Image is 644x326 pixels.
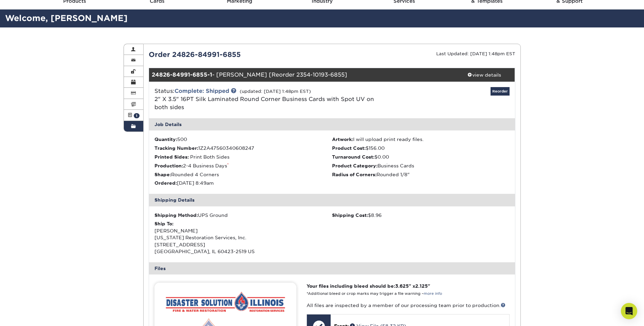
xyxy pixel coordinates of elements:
[332,172,376,177] strong: Radius of Corners:
[154,145,198,151] strong: Tracking Number:
[154,163,183,168] strong: Production:
[332,145,366,151] strong: Product Cost:
[154,162,332,169] li: 2-4 Business Days
[154,137,177,142] strong: Quantity:
[621,303,637,319] div: Open Intercom Messenger
[124,110,144,121] a: 1
[332,162,510,169] li: Business Cards
[149,87,393,111] div: Status:
[454,72,515,78] div: view details
[149,262,515,274] div: Files
[154,212,198,218] strong: Shipping Method:
[415,283,428,289] span: 2.125
[332,136,510,143] li: I will upload print ready files.
[149,68,454,82] div: - [PERSON_NAME] [Reorder 2354-10193-6855]
[152,72,212,78] strong: 24826-84991-6855-1
[436,51,515,56] small: Last Updated: [DATE] 1:48pm EST
[332,137,353,142] strong: Artwork:
[154,180,332,186] li: [DATE] 8:49am
[454,68,515,82] a: view details
[395,283,409,289] span: 3.625
[307,283,430,289] strong: Your files including bleed should be: " x "
[190,154,229,160] span: Print Both Sides
[332,171,510,178] li: Rounded 1/8"
[154,180,177,186] strong: Ordered:
[491,87,510,96] a: Reorder
[332,212,368,218] strong: Shipping Cost:
[149,118,515,130] div: Job Details
[332,154,374,160] strong: Turnaround Cost:
[154,136,332,143] li: 500
[240,89,311,94] small: (updated: [DATE] 1:48pm EST)
[149,194,515,206] div: Shipping Details
[332,163,378,168] strong: Product Category:
[307,291,442,296] small: *Additional bleed or crop marks may trigger a file warning –
[154,96,374,110] span: 2" X 3.5" 16PT Silk Laminated Round Corner Business Cards with Spot UV on both sides
[154,172,171,177] strong: Shape:
[332,212,510,219] div: $8.96
[332,154,510,160] li: $0.00
[154,171,332,178] li: Rounded 4 Corners
[154,221,173,226] strong: Ship To:
[198,145,254,151] span: 1Z2A47560340608247
[154,154,189,160] strong: Printed Sides:
[332,145,510,151] li: $156.00
[144,49,332,60] div: Order 24826-84991-6855
[134,113,140,118] span: 1
[154,212,332,219] div: UPS Ground
[424,291,442,296] a: more info
[154,220,332,255] div: [PERSON_NAME] [US_STATE] Restoration Services, Inc. [STREET_ADDRESS] [GEOGRAPHIC_DATA], IL 60423-...
[174,88,229,94] a: Complete: Shipped
[307,302,509,309] p: All files are inspected by a member of our processing team prior to production.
